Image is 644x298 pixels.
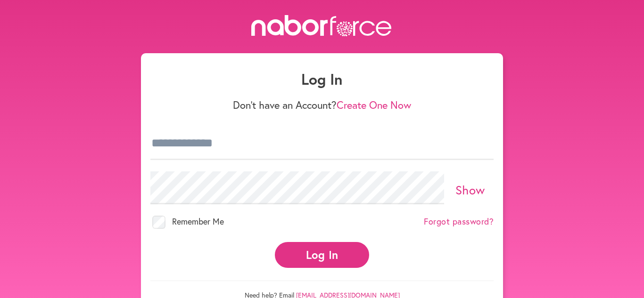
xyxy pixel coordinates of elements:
a: Show [455,182,485,198]
button: Log In [275,242,369,268]
h1: Log In [150,70,494,88]
span: Remember Me [172,216,224,227]
a: Create One Now [337,98,411,112]
p: Don't have an Account? [150,99,494,111]
a: Forgot password? [424,217,494,227]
